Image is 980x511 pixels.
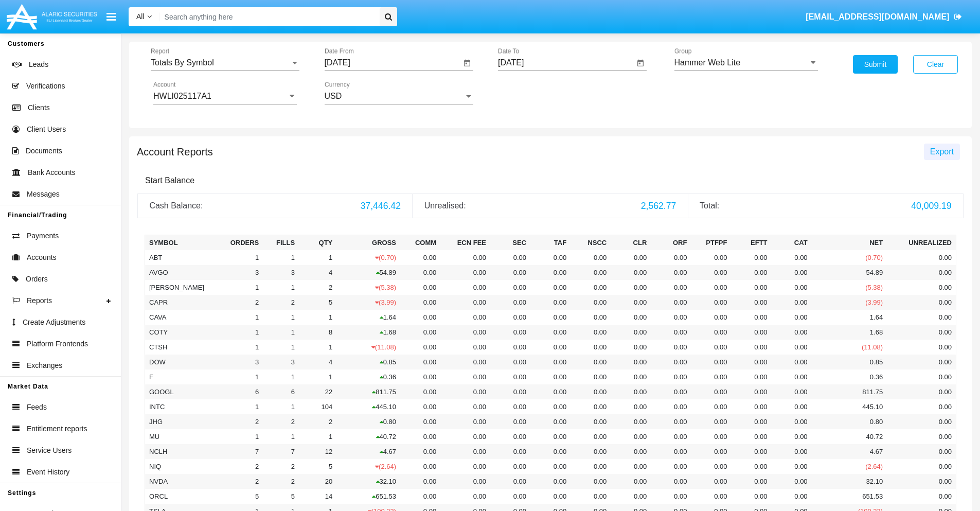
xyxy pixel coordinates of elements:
[263,429,299,444] td: 1
[263,369,299,384] td: 1
[490,399,530,414] td: 0.00
[731,265,771,280] td: 0.00
[812,369,887,384] td: 0.36
[490,340,530,355] td: 0.00
[213,459,263,474] td: 2
[145,265,214,280] td: AVGO
[812,429,887,444] td: 40.72
[611,280,651,295] td: 0.00
[440,250,490,265] td: 0.00
[336,459,400,474] td: (2.64)
[299,414,336,429] td: 2
[887,369,956,384] td: 0.00
[440,340,490,355] td: 0.00
[571,369,611,384] td: 0.00
[887,295,956,310] td: 0.00
[812,355,887,369] td: 0.85
[145,280,214,295] td: [PERSON_NAME]
[145,355,214,369] td: DOW
[530,325,571,340] td: 0.00
[27,124,66,135] span: Client Users
[400,310,440,325] td: 0.00
[772,250,812,265] td: 0.00
[137,148,213,156] h5: Account Reports
[691,355,731,369] td: 0.00
[651,250,691,265] td: 0.00
[611,250,651,265] td: 0.00
[213,369,263,384] td: 1
[611,399,651,414] td: 0.00
[27,445,72,456] span: Service Users
[461,57,473,69] button: Open calendar
[149,200,352,212] div: Cash Balance:
[887,384,956,399] td: 0.00
[812,265,887,280] td: 54.89
[772,340,812,355] td: 0.00
[651,265,691,280] td: 0.00
[263,355,299,369] td: 3
[887,280,956,295] td: 0.00
[400,429,440,444] td: 0.00
[812,414,887,429] td: 0.80
[611,444,651,459] td: 0.00
[530,429,571,444] td: 0.00
[731,310,771,325] td: 0.00
[887,355,956,369] td: 0.00
[887,399,956,414] td: 0.00
[27,295,52,306] span: Reports
[490,369,530,384] td: 0.00
[400,444,440,459] td: 0.00
[530,310,571,325] td: 0.00
[336,355,400,369] td: 0.85
[299,459,336,474] td: 5
[887,310,956,325] td: 0.00
[27,360,62,371] span: Exchanges
[853,55,898,74] button: Submit
[27,424,87,434] span: Entitlement reports
[213,429,263,444] td: 1
[26,81,65,92] span: Verifications
[812,384,887,399] td: 811.75
[490,250,530,265] td: 0.00
[887,250,956,265] td: 0.00
[263,399,299,414] td: 1
[772,310,812,325] td: 0.00
[145,399,214,414] td: INTC
[299,325,336,340] td: 8
[490,265,530,280] td: 0.00
[571,310,611,325] td: 0.00
[691,399,731,414] td: 0.00
[530,235,571,250] th: TAF
[571,355,611,369] td: 0.00
[263,250,299,265] td: 1
[530,250,571,265] td: 0.00
[400,250,440,265] td: 0.00
[28,102,50,113] span: Clients
[5,2,99,32] img: Logo image
[887,235,956,250] th: Unrealized
[263,310,299,325] td: 1
[887,325,956,340] td: 0.00
[691,310,731,325] td: 0.00
[145,369,214,384] td: F
[930,147,954,156] span: Export
[772,295,812,310] td: 0.00
[651,325,691,340] td: 0.00
[299,280,336,295] td: 2
[27,339,88,349] span: Platform Frontends
[400,280,440,295] td: 0.00
[611,310,651,325] td: 0.00
[611,325,651,340] td: 0.00
[887,444,956,459] td: 0.00
[400,414,440,429] td: 0.00
[651,444,691,459] td: 0.00
[145,384,214,399] td: GOOGL
[651,355,691,369] td: 0.00
[571,444,611,459] td: 0.00
[440,444,490,459] td: 0.00
[490,280,530,295] td: 0.00
[400,355,440,369] td: 0.00
[263,459,299,474] td: 2
[731,414,771,429] td: 0.00
[691,265,731,280] td: 0.00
